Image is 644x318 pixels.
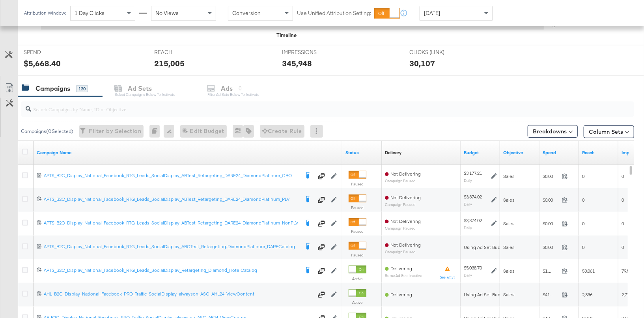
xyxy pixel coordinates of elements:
[24,49,83,56] span: SPEND
[44,243,299,251] a: APTS_B2C_Display_National_Facebook_RTG_Leads_SocialDisplay_ABCTest_Retargeting-DiamondPlatinum_DA...
[503,268,515,274] span: Sales
[464,265,482,271] div: $5,038.70
[24,10,66,16] div: Attribution Window:
[385,150,401,156] div: Delivery
[154,58,185,69] div: 215,005
[543,150,576,156] a: The total amount spent to date.
[622,268,634,274] span: 79,532
[44,172,299,179] div: APTS_B2C_Display_National_Facebook_RTG_Leads_SocialDisplay_ABTest_Retargeting_DARE24_DiamondPlati...
[44,172,299,180] a: APTS_B2C_Display_National_Facebook_RTG_Leads_SocialDisplay_ABTest_Retargeting_DARE24_DiamondPlati...
[44,196,299,202] div: APTS_B2C_Display_National_Facebook_RTG_Leads_SocialDisplay_ABTest_Retargeting_DARE24_DiamondPlati...
[44,243,299,250] div: APTS_B2C_Display_National_Facebook_RTG_Leads_SocialDisplay_ABCTest_Retargeting-DiamondPlatinum_DA...
[622,292,632,297] span: 2,718
[543,292,559,297] span: $41.22
[349,181,366,187] label: Paused
[503,292,515,297] span: Sales
[464,244,508,251] div: Using Ad Set Budget
[582,150,615,156] a: The number of people your ad was served to.
[44,267,299,275] a: APTS_B2C_Display_National_Facebook_RTG_Leads_SocialDisplay_Retargeting_Diamond_HotelCatalog
[464,273,472,277] sub: Daily
[345,150,379,156] a: Shows the current state of your Ad Campaign.
[622,244,624,250] span: 0
[582,292,592,297] span: 2,336
[390,171,421,177] span: Not Delivering
[390,195,421,200] span: Not Delivering
[464,170,482,176] div: $3,177.21
[385,273,422,278] sub: Some Ad Sets Inactive
[232,9,261,17] span: Conversion
[31,98,579,114] input: Search Campaigns by Name, ID or Objective
[24,58,61,69] div: $5,668.40
[155,9,179,17] span: No Views
[543,268,559,274] span: $1,955.23
[44,267,299,273] div: APTS_B2C_Display_National_Facebook_RTG_Leads_SocialDisplay_Retargeting_Diamond_HotelCatalog
[44,220,299,228] a: APTS_B2C_Display_National_Facebook_RTG_Leads_SocialDisplay_ABTest_Retargeting_DARE24_DiamondPlati...
[21,128,73,135] div: Campaigns ( 0 Selected)
[44,220,299,226] div: APTS_B2C_Display_National_Facebook_RTG_Leads_SocialDisplay_ABTest_Retargeting_DARE24_DiamondPlati...
[409,58,435,69] div: 30,107
[297,9,371,17] label: Use Unified Attribution Setting:
[543,221,559,226] span: $0.00
[37,150,339,156] a: Your campaign name.
[464,150,497,156] a: The maximum amount you're willing to spend on your ads, on average each day or over the lifetime ...
[584,125,634,138] button: Column Sets
[503,244,515,250] span: Sales
[622,173,624,179] span: 0
[349,205,366,210] label: Paused
[349,276,366,281] label: Active
[149,125,164,138] div: 0
[409,49,469,56] span: CLICKS (LINK)
[543,197,559,203] span: $0.00
[44,291,313,299] a: AHL_B2C_Display_National_Facebook_PRO_Traffic_SocialDisplay_alwayson_ASC_AHL24_ViewContent
[385,179,421,183] sub: Campaign Paused
[582,221,584,226] span: 0
[349,229,366,234] label: Paused
[464,202,472,206] sub: Daily
[390,266,412,271] span: Delivering
[503,150,536,156] a: Your campaign's objective.
[282,49,341,56] span: IMPRESSIONS
[543,173,559,179] span: $0.00
[464,178,472,183] sub: Daily
[76,85,88,92] div: 120
[44,196,299,204] a: APTS_B2C_Display_National_Facebook_RTG_Leads_SocialDisplay_ABTest_Retargeting_DARE24_DiamondPlati...
[528,125,578,138] button: Breakdowns
[390,218,421,224] span: Not Delivering
[543,244,559,250] span: $0.00
[349,300,366,305] label: Active
[385,150,401,156] a: Reflects the ability of your Ad Campaign to achieve delivery based on ad states, schedule and bud...
[464,292,508,298] div: Using Ad Set Budget
[503,173,515,179] span: Sales
[582,197,584,203] span: 0
[385,226,421,230] sub: Campaign Paused
[385,250,421,254] sub: Campaign Paused
[75,9,105,17] span: 1 Day Clicks
[424,9,440,17] span: [DATE]
[464,217,482,224] div: $3,374.02
[390,292,412,297] span: Delivering
[390,242,421,248] span: Not Delivering
[503,197,515,203] span: Sales
[503,221,515,226] span: Sales
[582,268,595,274] span: 53,061
[582,173,584,179] span: 0
[622,197,624,203] span: 0
[464,225,472,230] sub: Daily
[622,221,624,226] span: 0
[44,291,313,297] div: AHL_B2C_Display_National_Facebook_PRO_Traffic_SocialDisplay_alwayson_ASC_AHL24_ViewContent
[464,194,482,200] div: $3,374.02
[385,202,421,207] sub: Campaign Paused
[349,253,366,258] label: Paused
[154,49,213,56] span: REACH
[35,84,70,93] div: Campaigns
[582,244,584,250] span: 0
[282,58,312,69] div: 345,948
[276,32,297,39] div: Timeline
